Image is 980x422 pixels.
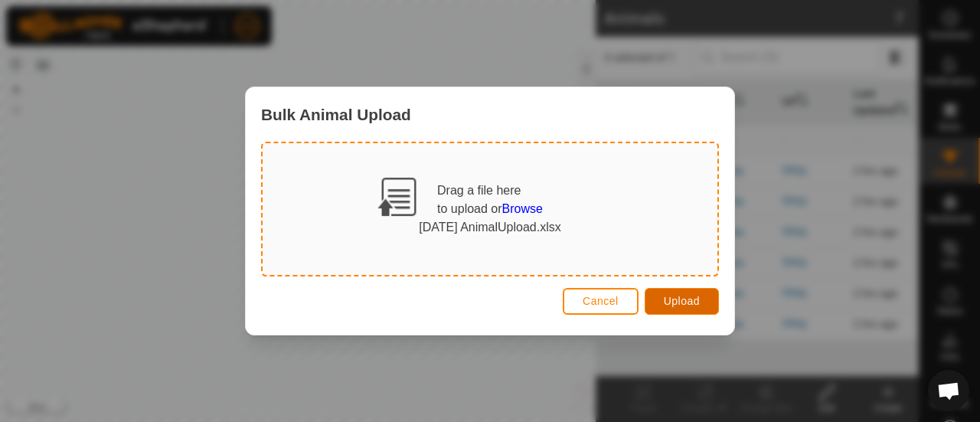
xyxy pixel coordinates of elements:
span: Bulk Animal Upload [261,103,411,126]
span: Upload [664,295,700,307]
button: Cancel [563,288,639,315]
span: Browse [502,202,543,215]
div: Drag a file here [437,182,543,218]
div: to upload or [437,200,543,218]
div: Open chat [928,370,969,411]
span: Cancel [583,295,619,307]
div: [DATE] AnimalUpload.xlsx [301,218,679,237]
button: Upload [645,288,719,315]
